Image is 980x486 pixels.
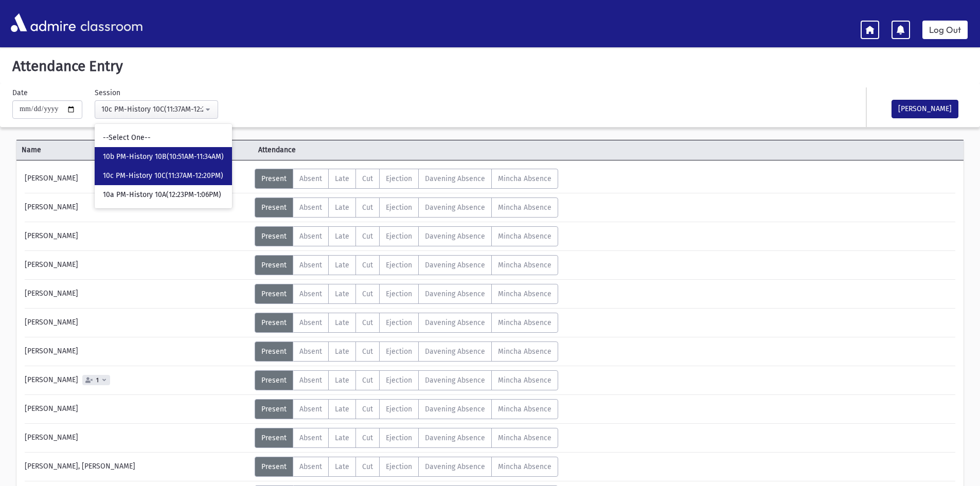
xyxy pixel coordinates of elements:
[335,434,349,442] span: Late
[362,203,373,212] span: Cut
[425,347,485,356] span: Davening Absence
[335,318,349,327] span: Late
[16,145,253,155] span: Name
[335,232,349,241] span: Late
[425,290,485,298] span: Davening Absence
[261,376,287,385] span: Present
[261,203,287,212] span: Present
[261,434,287,442] span: Present
[20,197,255,218] div: [PERSON_NAME]
[386,261,412,269] span: Ejection
[299,261,322,269] span: Absent
[255,197,558,218] div: AttTypes
[362,290,373,298] span: Cut
[335,405,349,413] span: Late
[20,428,255,448] div: [PERSON_NAME]
[425,174,485,183] span: Davening Absence
[261,462,287,471] span: Present
[103,190,221,200] span: 10a PM-History 10A(12:23PM-1:06PM)
[362,434,373,442] span: Cut
[8,58,972,75] h5: Attendance Entry
[362,232,373,241] span: Cut
[425,203,485,212] span: Davening Absence
[425,376,485,385] span: Davening Absence
[386,347,412,356] span: Ejection
[362,376,373,385] span: Cut
[386,203,412,212] span: Ejection
[261,318,287,327] span: Present
[20,370,255,390] div: [PERSON_NAME]
[20,169,255,189] div: [PERSON_NAME]
[299,462,322,471] span: Absent
[498,203,551,212] span: Mincha Absence
[498,405,551,413] span: Mincha Absence
[95,87,120,98] label: Session
[335,290,349,298] span: Late
[20,399,255,419] div: [PERSON_NAME]
[20,313,255,333] div: [PERSON_NAME]
[255,313,558,333] div: AttTypes
[261,261,287,269] span: Present
[498,290,551,298] span: Mincha Absence
[299,203,322,212] span: Absent
[362,462,373,471] span: Cut
[20,457,255,477] div: [PERSON_NAME], [PERSON_NAME]
[299,376,322,385] span: Absent
[103,152,224,162] span: 10b PM-History 10B(10:51AM-11:34AM)
[255,226,558,246] div: AttTypes
[255,169,558,189] div: AttTypes
[95,100,218,119] button: 10c PM-History 10C(11:37AM-12:20PM)
[362,347,373,356] span: Cut
[362,261,373,269] span: Cut
[386,462,412,471] span: Ejection
[335,261,349,269] span: Late
[255,255,558,275] div: AttTypes
[299,318,322,327] span: Absent
[8,11,78,34] img: AdmirePro
[498,347,551,356] span: Mincha Absence
[498,376,551,385] span: Mincha Absence
[299,347,322,356] span: Absent
[261,405,287,413] span: Present
[299,174,322,183] span: Absent
[335,376,349,385] span: Late
[892,100,958,118] button: [PERSON_NAME]
[498,232,551,241] span: Mincha Absence
[386,318,412,327] span: Ejection
[299,434,322,442] span: Absent
[386,174,412,183] span: Ejection
[386,405,412,413] span: Ejection
[386,376,412,385] span: Ejection
[498,174,551,183] span: Mincha Absence
[261,232,287,241] span: Present
[498,318,551,327] span: Mincha Absence
[386,232,412,241] span: Ejection
[255,399,558,419] div: AttTypes
[299,290,322,298] span: Absent
[335,462,349,471] span: Late
[253,145,490,155] span: Attendance
[425,232,485,241] span: Davening Absence
[20,341,255,362] div: [PERSON_NAME]
[922,21,968,39] a: Log Out
[335,203,349,212] span: Late
[425,434,485,442] span: Davening Absence
[425,405,485,413] span: Davening Absence
[255,284,558,304] div: AttTypes
[362,405,373,413] span: Cut
[20,255,255,275] div: [PERSON_NAME]
[261,290,287,298] span: Present
[78,9,143,37] span: classroom
[20,284,255,304] div: [PERSON_NAME]
[362,318,373,327] span: Cut
[255,457,558,477] div: AttTypes
[335,347,349,356] span: Late
[425,261,485,269] span: Davening Absence
[94,377,101,384] span: 1
[498,261,551,269] span: Mincha Absence
[498,434,551,442] span: Mincha Absence
[255,370,558,390] div: AttTypes
[103,171,223,181] span: 10c PM-History 10C(11:37AM-12:20PM)
[386,434,412,442] span: Ejection
[362,174,373,183] span: Cut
